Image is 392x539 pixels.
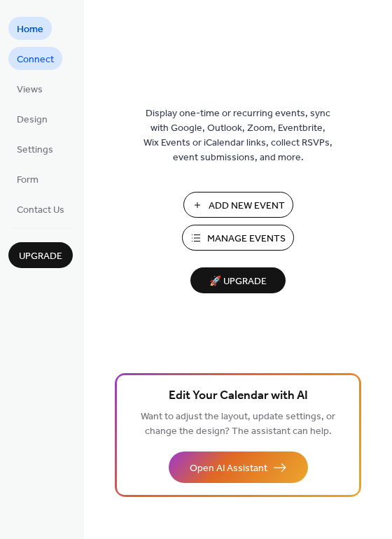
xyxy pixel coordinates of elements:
a: Design [8,107,56,130]
a: Contact Us [8,197,73,220]
span: Views [17,83,43,97]
button: Add New Event [183,192,293,218]
a: Settings [8,137,62,160]
a: Views [8,77,51,100]
span: Upgrade [19,249,62,264]
button: 🚀 Upgrade [190,267,286,293]
span: Connect [17,52,54,67]
button: Upgrade [8,242,73,268]
span: 🚀 Upgrade [199,272,277,291]
span: Add New Event [209,199,285,213]
a: Form [8,167,47,190]
span: Want to adjust the layout, update settings, or change the design? The assistant can help. [141,407,335,441]
span: Form [17,173,38,188]
span: Contact Us [17,203,64,218]
span: Home [17,22,43,37]
span: Display one-time or recurring events, sync with Google, Outlook, Zoom, Eventbrite, Wix Events or ... [143,106,332,165]
button: Open AI Assistant [169,451,308,483]
button: Manage Events [182,225,294,251]
span: Design [17,113,48,127]
a: Connect [8,47,62,70]
span: Settings [17,143,53,157]
span: Open AI Assistant [190,461,267,476]
span: Manage Events [207,232,286,246]
a: Home [8,17,52,40]
span: Edit Your Calendar with AI [169,386,308,406]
